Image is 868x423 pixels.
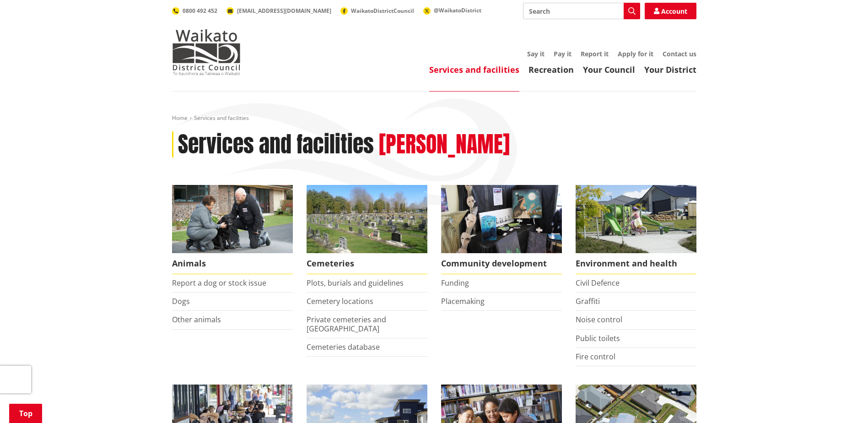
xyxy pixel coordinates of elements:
span: Cemeteries [307,253,427,274]
a: Home [172,114,188,122]
a: Pay it [554,49,571,58]
a: Account [645,3,696,19]
span: Community development [441,253,562,274]
img: Matariki Travelling Suitcase Art Exhibition [441,185,562,253]
img: Animal Control [172,185,293,253]
span: 0800 492 452 [183,7,217,15]
span: WaikatoDistrictCouncil [351,7,414,15]
h2: [PERSON_NAME] [379,131,510,158]
input: Search input [523,3,640,19]
a: Top [9,404,42,423]
a: Fire control [576,352,615,362]
a: Plots, burials and guidelines [307,278,404,288]
span: Services and facilities [194,114,249,122]
img: Waikato District Council - Te Kaunihera aa Takiwaa o Waikato [172,29,241,75]
a: @WaikatoDistrict [423,6,481,14]
a: WaikatoDistrictCouncil [340,7,414,15]
a: Cemeteries database [307,342,380,352]
span: Environment and health [576,253,696,274]
a: [EMAIL_ADDRESS][DOMAIN_NAME] [226,7,331,15]
a: Report a dog or stock issue [172,278,266,288]
a: Recreation [528,64,574,75]
a: Placemaking [441,296,485,306]
a: Report it [581,49,609,58]
a: Private cemeteries and [GEOGRAPHIC_DATA] [307,315,386,333]
a: New housing in Pokeno Environment and health [576,185,696,274]
a: Apply for it [618,49,653,58]
a: Say it [527,49,545,58]
span: [EMAIL_ADDRESS][DOMAIN_NAME] [237,7,331,15]
nav: breadcrumb [172,114,696,122]
a: Dogs [172,296,190,306]
a: Civil Defence [576,278,620,288]
a: Funding [441,278,469,288]
a: Your Council [583,64,635,75]
a: Public toilets [576,333,620,343]
a: Your District [644,64,696,75]
a: Contact us [663,49,696,58]
a: Other animals [172,315,221,325]
a: Cemetery locations [307,296,373,306]
span: @WaikatoDistrict [434,6,481,14]
a: Matariki Travelling Suitcase Art Exhibition Community development [441,185,562,274]
a: Huntly Cemetery Cemeteries [307,185,427,274]
a: 0800 492 452 [172,7,217,15]
a: Services and facilities [429,64,519,75]
img: Huntly Cemetery [307,185,427,253]
a: Waikato District Council Animal Control team Animals [172,185,293,274]
a: Graffiti [576,296,600,306]
a: Noise control [576,315,622,325]
img: New housing in Pokeno [576,185,696,253]
span: Animals [172,253,293,274]
h1: Services and facilities [178,131,374,158]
